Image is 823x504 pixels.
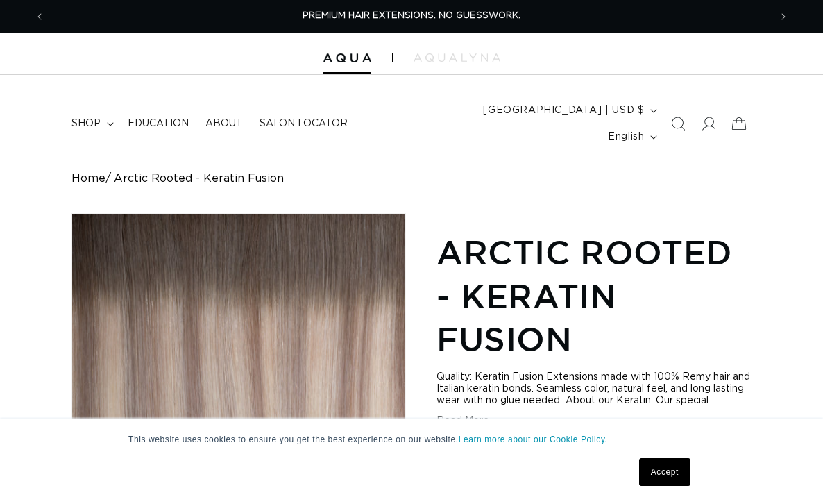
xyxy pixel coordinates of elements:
button: Read More [436,415,489,427]
button: Next announcement [768,3,799,30]
button: English [600,124,663,150]
nav: breadcrumbs [71,172,752,185]
a: About [197,109,251,138]
span: Salon Locator [260,117,348,130]
span: shop [71,117,101,130]
p: This website uses cookies to ensure you get the best experience on our website. [128,433,695,446]
a: Salon Locator [251,109,356,138]
button: Previous announcement [24,3,55,30]
a: Home [71,172,105,185]
div: Quality: Keratin Fusion Extensions made with 100% Remy hair and Italian keratin bonds. Seamless c... [436,371,752,407]
a: Learn more about our Cookie Policy. [459,435,608,444]
span: PREMIUM HAIR EXTENSIONS. NO GUESSWORK. [303,11,520,20]
summary: Search [663,108,693,139]
h1: Arctic Rooted - Keratin Fusion [436,230,752,360]
a: Education [119,109,197,138]
a: Accept [639,458,690,486]
summary: shop [63,109,119,138]
span: [GEOGRAPHIC_DATA] | USD $ [483,103,644,118]
img: Aqua Hair Extensions [323,53,371,63]
img: aqualyna.com [414,53,500,62]
span: Arctic Rooted - Keratin Fusion [114,172,284,185]
span: Education [128,117,189,130]
span: About [205,117,243,130]
span: English [608,130,644,144]
button: [GEOGRAPHIC_DATA] | USD $ [475,97,663,124]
